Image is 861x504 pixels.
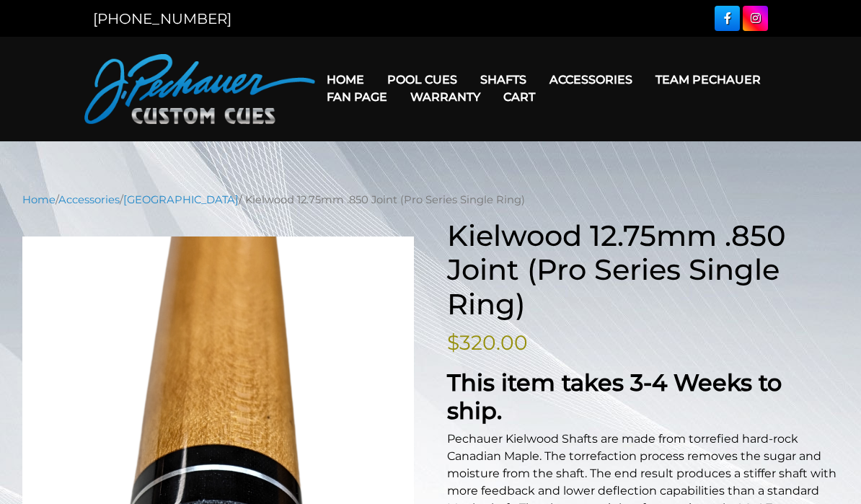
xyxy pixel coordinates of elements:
a: Shafts [469,61,538,98]
a: Home [315,61,376,98]
a: Pool Cues [376,61,469,98]
a: Team Pechauer [644,61,772,98]
h1: Kielwood 12.75mm .850 Joint (Pro Series Single Ring) [447,218,839,322]
a: Home [22,193,56,206]
strong: This item takes 3-4 Weeks to ship. [447,368,782,424]
a: Fan Page [315,79,399,115]
a: Cart [492,79,547,115]
a: [PHONE_NUMBER] [93,10,231,27]
a: Accessories [538,61,644,98]
a: [GEOGRAPHIC_DATA] [123,193,239,206]
a: Warranty [399,79,492,115]
img: Pechauer Custom Cues [84,54,315,124]
bdi: 320.00 [447,330,528,355]
a: Accessories [58,193,120,206]
nav: Breadcrumb [22,192,839,208]
span: $ [447,330,459,355]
